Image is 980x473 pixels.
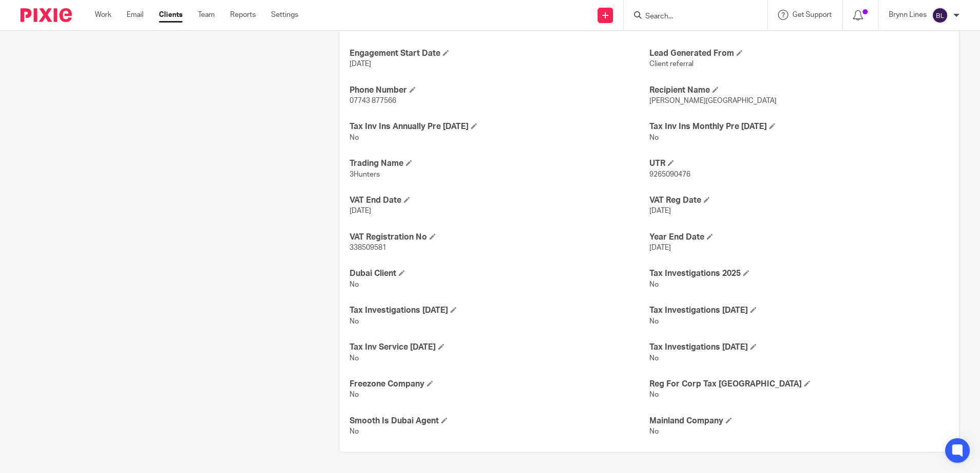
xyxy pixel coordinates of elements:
[230,10,256,20] a: Reports
[350,171,380,178] span: 3Hunters
[350,97,396,104] span: 07743 877566
[350,48,649,59] h4: Engagement Start Date
[350,281,359,288] span: No
[649,97,777,104] span: [PERSON_NAME][GEOGRAPHIC_DATA]
[350,428,359,435] span: No
[350,244,386,251] span: 338509581
[649,428,659,435] span: No
[649,318,659,325] span: No
[649,281,659,288] span: No
[21,8,72,22] img: Pixie
[649,268,949,279] h4: Tax Investigations 2025
[350,121,649,132] h4: Tax Inv Ins Annually Pre [DATE]
[350,60,371,68] span: [DATE]
[932,7,948,24] img: svg%3E
[649,171,690,178] span: 9265090476
[350,342,649,353] h4: Tax Inv Service [DATE]
[350,391,359,398] span: No
[649,244,671,251] span: [DATE]
[350,355,359,362] span: No
[644,12,737,21] input: Search
[350,379,649,390] h4: Freezone Company
[649,379,949,390] h4: Reg For Corp Tax [GEOGRAPHIC_DATA]
[271,10,298,20] a: Settings
[649,416,949,426] h4: Mainland Company
[649,60,693,68] span: Client referral
[350,158,649,169] h4: Trading Name
[649,195,949,206] h4: VAT Reg Date
[649,207,671,214] span: [DATE]
[649,48,949,59] h4: Lead Generated From
[350,134,359,141] span: No
[127,10,144,20] a: Email
[649,158,949,169] h4: UTR
[95,10,111,20] a: Work
[649,342,949,353] h4: Tax Investigations [DATE]
[792,11,832,18] span: Get Support
[350,416,649,426] h4: Smooth Is Dubai Agent
[649,121,949,132] h4: Tax Inv Ins Monthly Pre [DATE]
[889,10,927,20] p: Brynn Lines
[649,391,659,398] span: No
[350,318,359,325] span: No
[350,195,649,206] h4: VAT End Date
[649,85,949,96] h4: Recipient Name
[649,134,659,141] span: No
[350,85,649,96] h4: Phone Number
[649,355,659,362] span: No
[350,232,649,243] h4: VAT Registration No
[159,10,182,20] a: Clients
[350,268,649,279] h4: Dubai Client
[350,305,649,316] h4: Tax Investigations [DATE]
[649,232,949,243] h4: Year End Date
[649,305,949,316] h4: Tax Investigations [DATE]
[198,10,215,20] a: Team
[350,207,371,214] span: [DATE]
